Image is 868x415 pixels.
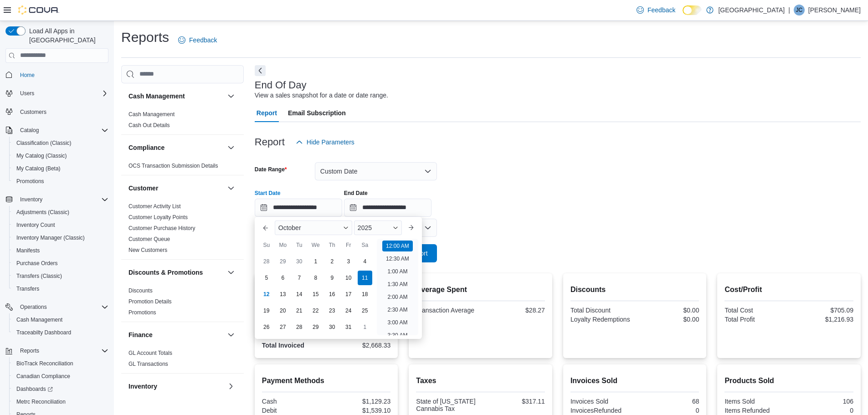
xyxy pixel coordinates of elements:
button: Cash Management [128,92,224,101]
a: Manifests [13,245,43,256]
button: Previous Month [258,220,273,235]
div: Tu [292,238,307,252]
span: Feedback [647,5,675,15]
li: 1:30 AM [384,279,411,290]
button: Catalog [2,124,112,137]
a: Cash Management [13,314,66,325]
div: Items Refunded [724,407,787,414]
div: Total Profit [724,316,787,323]
div: day-30 [325,320,339,334]
span: Manifests [13,245,108,256]
button: Inventory [2,193,112,206]
div: day-10 [341,271,356,285]
div: $705.09 [791,307,853,314]
button: Users [2,87,112,100]
span: Operations [16,302,108,313]
button: Metrc Reconciliation [9,395,112,408]
div: day-11 [358,271,372,285]
button: My Catalog (Beta) [9,162,112,175]
li: 2:30 AM [384,304,411,315]
div: day-29 [308,320,323,334]
span: Home [16,69,108,81]
button: Discounts & Promotions [128,268,224,277]
button: Inventory [128,382,224,391]
span: Inventory Count [16,221,55,229]
span: Metrc Reconciliation [16,398,66,405]
li: 12:30 AM [382,253,413,264]
button: Purchase Orders [9,257,112,270]
button: Discounts & Promotions [226,267,236,278]
div: day-28 [259,254,274,269]
a: New Customers [128,247,167,253]
label: Date Range [255,166,287,173]
a: GL Account Totals [128,350,172,356]
div: day-3 [341,254,356,269]
span: Inventory Count [13,220,108,231]
h3: Discounts & Promotions [128,268,203,277]
a: Classification (Classic) [13,138,75,149]
a: Customer Activity List [128,203,181,210]
h3: End Of Day [255,80,307,91]
span: Transfers [13,283,108,294]
a: Transfers (Classic) [13,271,66,282]
span: OCS Transaction Submission Details [128,162,218,169]
span: Operations [20,303,47,311]
span: Dashboards [16,385,53,393]
span: Adjustments (Classic) [16,209,69,216]
span: Traceabilty Dashboard [13,327,108,338]
button: Catalog [16,125,42,136]
a: Cash Out Details [128,122,170,128]
div: Transaction Average [416,307,478,314]
button: Adjustments (Classic) [9,206,112,219]
div: day-19 [259,303,274,318]
a: Promotion Details [128,298,172,305]
strong: Total Invoiced [262,342,304,349]
p: [PERSON_NAME] [808,5,861,15]
button: Inventory Count [9,219,112,231]
button: Classification (Classic) [9,137,112,149]
div: day-27 [276,320,290,334]
a: BioTrack Reconciliation [13,358,77,369]
h3: Customer [128,184,158,193]
div: Items Sold [724,398,787,405]
span: GL Account Totals [128,349,172,357]
button: Manifests [9,244,112,257]
h2: Cost/Profit [724,284,853,295]
span: JC [796,5,803,15]
div: Su [259,238,274,252]
div: $0.00 [637,316,699,323]
li: 2:00 AM [384,292,411,302]
div: $28.27 [483,307,545,314]
div: Finance [121,348,244,373]
button: Users [16,88,38,99]
button: Custom Date [315,162,437,180]
div: $1,539.10 [328,407,390,414]
div: Button. Open the year selector. 2025 is currently selected. [354,220,402,235]
span: Hide Parameters [307,138,354,147]
button: Next month [404,220,418,235]
span: Users [20,90,34,97]
span: My Catalog (Beta) [13,163,108,174]
div: day-7 [292,271,307,285]
div: day-16 [325,287,339,302]
div: 68 [637,398,699,405]
span: Adjustments (Classic) [13,207,108,218]
a: OCS Transaction Submission Details [128,163,218,169]
button: Reports [16,345,43,356]
h3: Report [255,137,285,148]
button: BioTrack Reconciliation [9,357,112,370]
div: day-15 [308,287,323,302]
span: Promotion Details [128,298,172,305]
a: Metrc Reconciliation [13,396,69,407]
img: Cova [18,5,59,15]
span: Purchase Orders [16,260,58,267]
button: Transfers (Classic) [9,270,112,282]
h3: Finance [128,330,153,339]
span: Load All Apps in [GEOGRAPHIC_DATA] [26,26,108,45]
button: Open list of options [424,224,431,231]
h2: Products Sold [724,375,853,386]
span: Customer Purchase History [128,225,195,232]
span: Inventory [20,196,42,203]
p: [GEOGRAPHIC_DATA] [718,5,785,15]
